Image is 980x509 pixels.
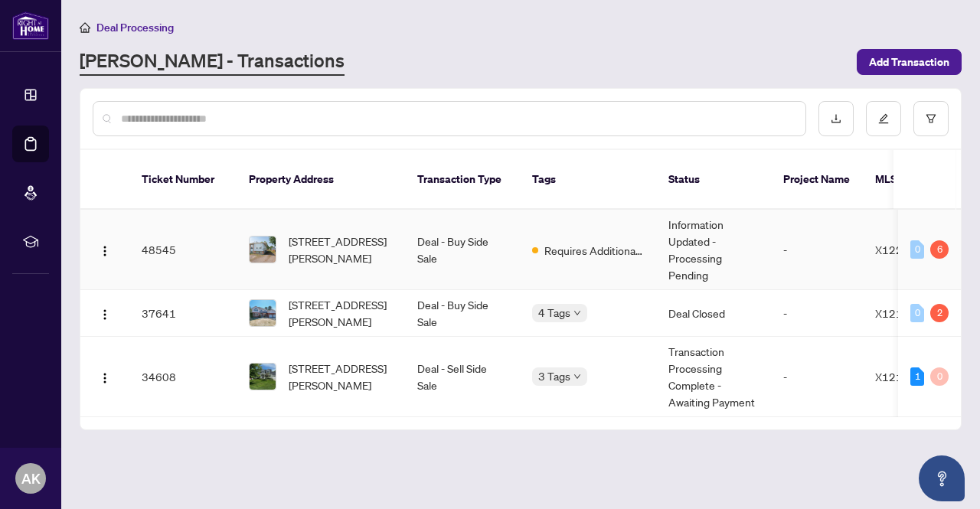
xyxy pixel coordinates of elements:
[250,364,276,390] img: thumbnail-img
[656,290,771,337] td: Deal Closed
[771,150,863,210] th: Project Name
[857,49,962,75] button: Add Transaction
[831,113,841,124] span: download
[129,337,237,417] td: 34608
[656,337,771,417] td: Transaction Processing Complete - Awaiting Payment
[771,290,863,337] td: -
[875,306,937,320] span: X12104348
[656,210,771,290] td: Information Updated - Processing Pending
[405,337,520,417] td: Deal - Sell Side Sale
[656,150,771,210] th: Status
[771,210,863,290] td: -
[405,290,520,337] td: Deal - Buy Side Sale
[878,113,889,124] span: edit
[289,360,393,393] span: [STREET_ADDRESS][PERSON_NAME]
[289,296,393,330] span: [STREET_ADDRESS][PERSON_NAME]
[237,150,405,210] th: Property Address
[573,309,581,317] span: down
[863,150,955,210] th: MLS #
[910,304,924,322] div: 0
[866,101,901,136] button: edit
[919,455,965,501] button: Open asap
[913,101,949,136] button: filter
[80,22,90,33] span: home
[405,210,520,290] td: Deal - Buy Side Sale
[875,370,937,383] span: X12140724
[80,48,345,76] a: [PERSON_NAME] - Transactions
[289,233,393,266] span: [STREET_ADDRESS][PERSON_NAME]
[818,101,854,136] button: download
[538,367,570,385] span: 3 Tags
[93,237,117,262] button: Logo
[869,50,949,74] span: Add Transaction
[875,243,937,256] span: X12206739
[250,300,276,326] img: thumbnail-img
[910,240,924,259] div: 0
[129,150,237,210] th: Ticket Number
[93,301,117,325] button: Logo
[129,210,237,290] td: 48545
[538,304,570,321] span: 4 Tags
[930,304,949,322] div: 2
[926,113,936,124] span: filter
[544,242,644,259] span: Requires Additional Docs
[96,21,174,34] span: Deal Processing
[250,237,276,263] img: thumbnail-img
[405,150,520,210] th: Transaction Type
[93,364,117,389] button: Logo
[771,337,863,417] td: -
[99,372,111,384] img: Logo
[910,367,924,386] div: 1
[930,367,949,386] div: 0
[99,245,111,257] img: Logo
[99,308,111,321] img: Logo
[520,150,656,210] th: Tags
[573,373,581,380] span: down
[12,11,49,40] img: logo
[930,240,949,259] div: 6
[129,290,237,337] td: 37641
[21,468,41,489] span: AK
